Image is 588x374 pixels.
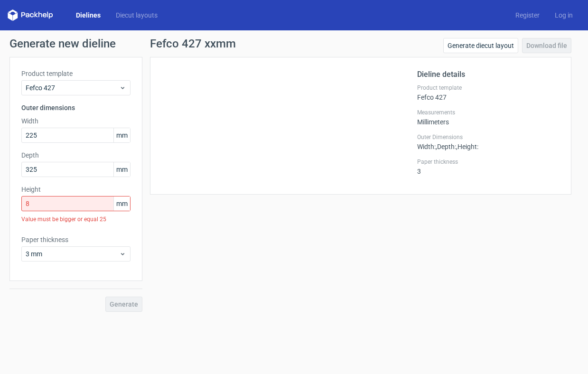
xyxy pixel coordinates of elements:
[21,235,131,244] label: Paper thickness
[21,185,131,194] label: Height
[108,10,165,20] a: Diecut layouts
[21,211,131,227] div: Value must be bigger or equal 25
[21,69,131,78] label: Product template
[417,158,560,175] div: 3
[417,84,560,101] div: Fefco 427
[150,38,236,49] h1: Fefco 427 xxmm
[417,109,560,126] div: Millimeters
[417,84,560,92] label: Product template
[417,69,560,80] h2: Dieline details
[436,143,456,150] span: , Depth :
[9,38,579,49] h1: Generate new dieline
[26,249,119,259] span: 3 mm
[417,109,560,116] label: Measurements
[417,143,436,150] span: Width :
[21,103,131,112] h3: Outer dimensions
[113,162,130,177] span: mm
[417,133,560,141] label: Outer Dimensions
[417,158,560,166] label: Paper thickness
[508,10,547,20] a: Register
[113,128,130,142] span: mm
[21,150,131,160] label: Depth
[547,10,580,20] a: Log in
[443,38,518,53] a: Generate diecut layout
[26,83,119,93] span: Fefco 427
[113,196,130,211] span: mm
[21,116,131,126] label: Width
[68,10,108,20] a: Dielines
[456,143,478,150] span: , Height :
